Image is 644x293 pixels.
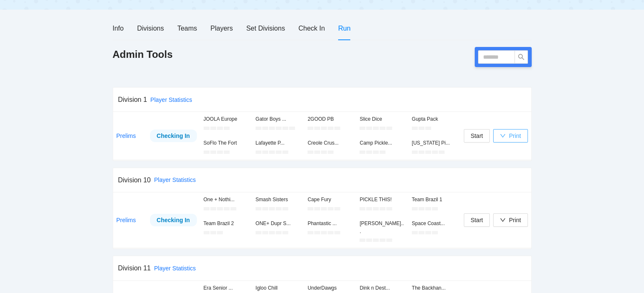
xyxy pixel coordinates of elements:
[308,139,353,147] div: Creole Crus...
[256,284,301,292] div: Igloo Chill
[118,175,151,185] div: Division 10
[515,54,528,60] span: search
[308,115,353,123] div: 2GOOD PB
[412,196,457,204] div: Team Brazil 1
[113,23,124,34] div: Info
[118,263,151,273] div: Division 11
[493,213,528,227] button: Print
[360,284,405,292] div: Dink n Dest...
[308,220,353,228] div: Phantastic ...
[256,139,301,147] div: Lafayette P...
[471,215,483,225] span: Start
[156,215,191,225] div: Checking In
[493,129,528,143] button: Print
[360,220,405,236] div: [PERSON_NAME]...
[412,220,457,228] div: Space Coast...
[412,115,457,123] div: Gupta Pack
[308,196,353,204] div: Cape Fury
[509,131,521,140] div: Print
[246,23,285,34] div: Set Divisions
[116,217,136,223] a: Prelims
[154,265,196,272] a: Player Statistics
[204,196,249,204] div: One + Nothi...
[204,284,249,292] div: Era Senior ...
[256,196,301,204] div: Smash Sisters
[464,129,490,143] button: Start
[500,217,506,223] span: down
[204,115,249,123] div: JOOLA Europe
[464,213,490,227] button: Start
[210,23,233,34] div: Players
[204,139,249,147] div: SoFlo The Fort
[256,220,301,228] div: ONE+ Dupr S...
[177,23,197,34] div: Teams
[509,215,521,225] div: Print
[471,131,483,140] span: Start
[298,23,325,34] div: Check In
[150,96,192,103] a: Player Statistics
[137,23,164,34] div: Divisions
[515,50,528,64] button: search
[412,139,457,147] div: [US_STATE] Pi...
[360,196,405,204] div: PICKLE THIS!
[308,284,353,292] div: UnderDawgs
[360,139,405,147] div: Camp Pickle...
[154,176,196,183] a: Player Statistics
[113,48,173,61] h1: Admin Tools
[338,23,350,34] div: Run
[118,94,147,105] div: Division 1
[116,132,136,139] a: Prelims
[360,115,405,123] div: Slice Dice
[204,220,249,228] div: Team Brazil 2
[412,284,457,292] div: The Backhan...
[500,133,506,139] span: down
[156,131,191,140] div: Checking In
[256,115,301,123] div: Gator Boys ...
